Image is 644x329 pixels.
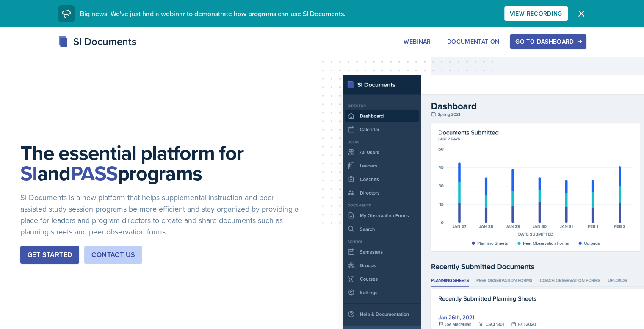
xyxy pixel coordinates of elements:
span: Big news! We've just had a webinar to demonstrate how programs can use SI Documents. [80,9,345,18]
div: SI Documents [58,34,136,49]
button: Go to Dashboard [510,34,586,49]
div: Documentation [447,38,500,45]
button: View Recording [504,6,568,21]
div: Webinar [404,38,431,45]
div: Get Started [28,250,72,260]
button: Webinar [398,34,436,49]
button: Get Started [20,246,79,264]
div: View Recording [510,10,562,17]
div: Contact Us [91,250,135,260]
button: Contact Us [84,246,142,264]
div: Go to Dashboard [515,38,580,45]
button: Documentation [442,34,505,49]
